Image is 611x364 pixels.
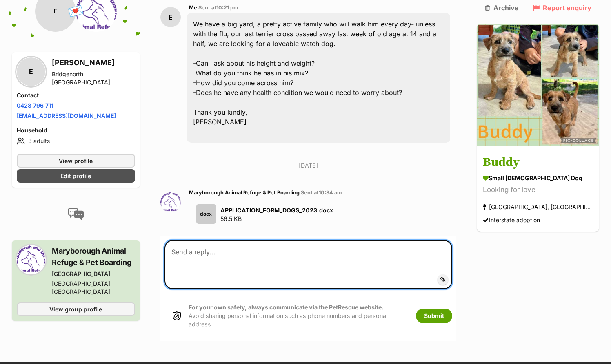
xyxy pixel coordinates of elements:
span: Sent at [198,4,238,11]
div: [GEOGRAPHIC_DATA] [52,270,135,278]
img: Buddy [477,24,599,146]
img: Maryborough Animal Refuge & Pet Boarding profile pic [160,192,181,212]
p: [DATE] [160,161,457,170]
a: View profile [17,154,135,168]
span: 💌 [67,2,85,20]
div: docx [196,204,216,224]
span: Edit profile [60,172,91,180]
div: We have a big yard, a pretty active family who will walk him every day- unless with the flu, our ... [187,13,451,143]
h3: [PERSON_NAME] [52,57,135,68]
div: E [160,7,181,27]
h3: Buddy [483,154,593,172]
div: Looking for love [483,185,593,196]
div: E [17,57,45,86]
span: Sent at [301,190,342,196]
h4: Contact [17,91,135,99]
a: Edit profile [17,169,135,183]
a: [EMAIL_ADDRESS][DOMAIN_NAME] [17,112,116,119]
h3: Maryborough Animal Refuge & Pet Boarding [52,245,135,268]
div: small [DEMOGRAPHIC_DATA] Dog [483,174,593,183]
a: Report enquiry [533,4,591,11]
div: Bridgenorth, [GEOGRAPHIC_DATA] [52,70,135,86]
img: conversation-icon-4a6f8262b818ee0b60e3300018af0b2d0b884aa5de6e9bcb8d3d4eeb1a70a7c4.svg [68,208,84,220]
div: [GEOGRAPHIC_DATA], [GEOGRAPHIC_DATA] [483,202,593,213]
strong: APPLICATION_FORM_DOGS_2023.docx [220,207,333,214]
span: Me [189,4,197,11]
strong: For your own safety, always communicate via the PetRescue website. [189,304,384,311]
a: View group profile [17,302,135,316]
a: docx [193,204,216,224]
a: 0428 796 711 [17,102,53,109]
img: Maryborough Animal Refuge profile pic [17,245,45,274]
p: Avoid sharing personal information such as phone numbers and personal address. [189,303,408,329]
div: [GEOGRAPHIC_DATA], [GEOGRAPHIC_DATA] [52,280,135,296]
span: View profile [59,157,93,165]
span: 56.5 KB [220,215,242,222]
span: 10:34 am [319,190,342,196]
span: 10:21 pm [216,4,238,11]
a: Archive [485,4,519,11]
div: Interstate adoption [483,215,540,226]
span: View group profile [49,305,102,313]
a: Buddy small [DEMOGRAPHIC_DATA] Dog Looking for love [GEOGRAPHIC_DATA], [GEOGRAPHIC_DATA] Intersta... [477,148,599,232]
h4: Household [17,126,135,135]
button: Submit [416,309,452,323]
span: Maryborough Animal Refuge & Pet Boarding [189,190,300,196]
li: 3 adults [17,136,135,146]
